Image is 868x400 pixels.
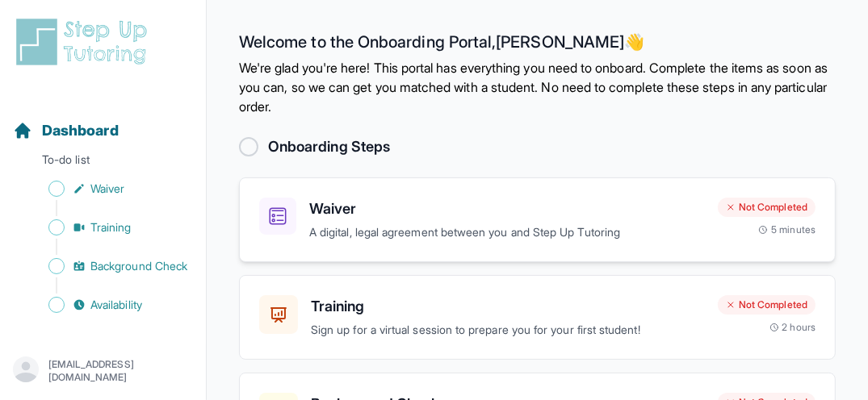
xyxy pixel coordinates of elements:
h2: Welcome to the Onboarding Portal, [PERSON_NAME] 👋 [239,32,836,58]
span: Dashboard [42,119,119,142]
a: Availability [13,294,206,316]
button: Support [6,319,199,374]
h3: Waiver [309,198,705,220]
span: Training [90,219,132,235]
button: [EMAIL_ADDRESS][DOMAIN_NAME] [13,356,193,385]
a: TrainingSign up for a virtual session to prepare you for your first student!Not Completed2 hours [239,275,836,360]
p: [EMAIL_ADDRESS][DOMAIN_NAME] [48,358,193,384]
a: Waiver [13,177,206,200]
img: logo [13,16,157,68]
p: A digital, legal agreement between you and Step Up Tutoring [309,223,705,242]
a: Dashboard [13,119,119,142]
a: Training [13,216,206,239]
a: WaiverA digital, legal agreement between you and Step Up TutoringNot Completed5 minutes [239,177,836,262]
p: Sign up for a virtual session to prepare you for your first student! [311,321,705,340]
p: To-do list [6,152,199,174]
span: Background Check [90,258,187,274]
span: Availability [90,297,142,313]
div: 2 hours [769,321,816,334]
a: Background Check [13,255,206,277]
button: Dashboard [6,94,199,148]
p: We're glad you're here! This portal has everything you need to onboard. Complete the items as soo... [239,58,836,116]
div: 5 minutes [758,223,816,236]
h3: Training [311,295,705,318]
div: Not Completed [718,198,816,217]
h2: Onboarding Steps [268,135,390,158]
span: Waiver [90,181,124,197]
div: Not Completed [718,295,816,315]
